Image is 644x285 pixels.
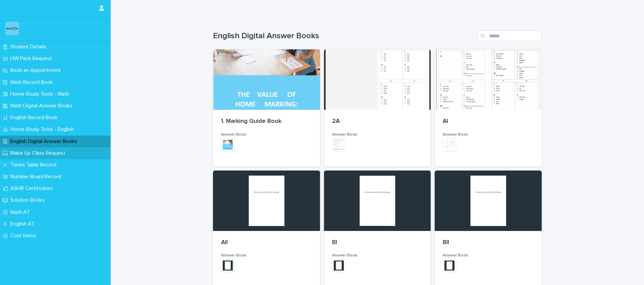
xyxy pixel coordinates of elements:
[221,239,312,246] p: AII
[213,31,475,41] h1: English Digital Answer Books
[8,197,50,203] p: Solution Books
[5,22,19,35] img: o6XkwfS7S2qhyeB9lxyF
[8,67,66,74] p: Book an Appointment
[8,233,42,239] p: Cost Items
[332,239,423,246] p: BI
[8,209,35,216] p: Math AT
[332,132,423,137] h3: Answer Book
[443,239,534,246] p: BII
[8,126,79,133] p: Home Study Tools - English
[221,118,312,125] p: 1. Marking Guide Book
[8,162,62,168] p: Times Table Record
[213,49,320,167] a: 1. Marking Guide BookAnswer Book
[8,79,58,86] p: Math Record Book
[478,31,542,41] input: Search
[8,174,67,180] p: Number Board Record
[8,103,78,109] p: Math Digital Answer Books
[8,55,57,62] p: HW Pack Request
[332,118,423,125] p: 2A
[8,114,63,121] p: English Record Book
[221,132,312,137] h3: Answer Book
[8,221,40,227] p: English AT
[221,253,312,258] h3: Answer Book
[8,44,52,50] p: Student Details
[443,253,534,258] h3: Answer Book
[324,49,431,167] a: 2AAnswer Book
[435,49,542,167] a: AIAnswer Book
[332,253,423,258] h3: Answer Book
[443,118,534,125] p: AI
[443,132,534,137] h3: Answer Book
[8,150,71,156] p: Make Up Class Request
[8,138,83,145] p: English Digital Answer Books
[8,91,74,97] p: Home Study Tools - Math
[8,185,58,192] p: ASHR Certificates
